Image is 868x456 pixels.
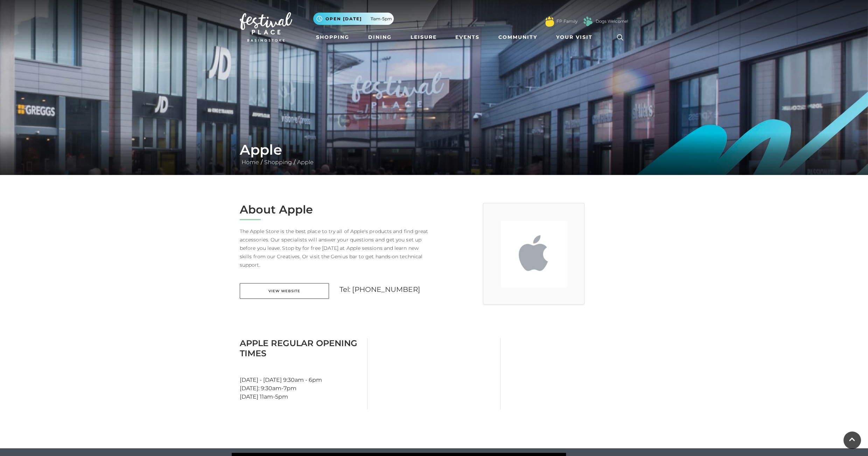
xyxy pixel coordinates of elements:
[240,203,429,216] h2: About Apple
[408,31,440,44] a: Leisure
[339,285,420,294] a: Tel: [PHONE_NUMBER]
[240,141,628,158] h1: Apple
[496,31,540,44] a: Community
[240,283,329,299] a: View Website
[313,31,352,44] a: Shopping
[240,227,429,269] p: The Apple Store is the best place to try all of Apple's products and find great accessories. Our ...
[371,16,392,22] span: 11am-5pm
[240,12,292,42] img: Festival Place Logo
[313,13,394,25] button: Open [DATE] 11am-5pm
[240,338,362,358] h3: Apple Regular Opening Times
[240,159,261,166] a: Home
[556,34,593,41] span: Your Visit
[453,31,482,44] a: Events
[295,159,315,166] a: Apple
[553,31,599,44] a: Your Visit
[596,18,628,24] a: Dogs Welcome!
[325,16,362,22] span: Open [DATE]
[262,159,294,166] a: Shopping
[234,141,633,167] div: / /
[365,31,394,44] a: Dining
[556,18,577,24] a: FP Family
[234,338,367,409] div: [DATE] - [DATE] 9:30am - 6pm [DATE]: 9:30am-7pm [DATE] 11am-5pm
